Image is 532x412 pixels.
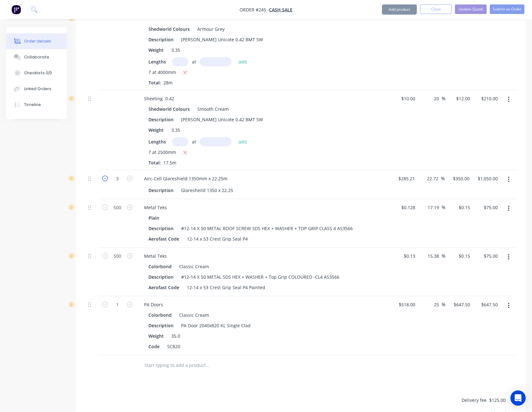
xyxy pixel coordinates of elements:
[235,57,250,66] button: add
[6,65,67,81] button: Checklists 0/0
[195,24,225,34] div: Armour Grey
[146,321,176,330] div: Description
[139,300,168,309] div: PA Doors
[179,321,253,330] div: PA Door 2040x820 KL Single Clad
[192,138,196,145] span: at
[441,175,445,182] span: %
[179,224,355,233] div: #12-14 X 50 METAL ROOF SCREW SDS HEX + WASHER + TOP GRIP CLASS 4 AS3566
[490,4,524,14] button: Submit as Order
[146,45,166,55] div: Weight
[148,213,162,223] div: Plain
[169,45,183,55] div: 3.35
[139,174,233,183] div: Airc-Cell Glareshield 1350mm x 22.25m
[169,125,183,135] div: 3.35
[161,160,179,166] span: 17.5m
[179,186,236,195] div: Glaresheild 1350 x 22.25
[148,310,174,320] div: Colorbond
[177,310,209,320] div: Classic Cream
[179,272,342,282] div: #12-14 X 50 METAL SDS HEX + WASHER + Top Grip COLOURED -CL4 AS3566
[161,80,175,86] span: 28m
[192,58,196,65] span: at
[442,204,445,211] span: %
[6,97,67,113] button: Timeline
[148,80,161,86] span: Total:
[235,137,250,146] button: add
[240,7,269,13] span: Order #245 -
[179,35,266,44] div: [PERSON_NAME] Unicote 0.42 BMT SW
[148,149,176,157] span: 7 at 2500mm
[148,160,161,166] span: Total:
[148,58,166,65] span: Lengths
[6,33,67,49] button: Order details
[146,272,176,282] div: Description
[169,331,183,341] div: 35.0
[442,252,445,260] span: %
[455,4,487,14] button: Update Quote
[139,251,172,261] div: Metal Teks
[146,115,176,124] div: Description
[24,86,51,92] div: Linked Orders
[146,283,182,292] div: Aerofast Code
[462,397,487,403] span: Delivery fee
[179,115,266,124] div: [PERSON_NAME] Unicote 0.42 BMT SW
[146,35,176,44] div: Description
[24,38,51,44] div: Order details
[146,234,182,243] div: Aerofast Code
[184,283,268,292] div: 12-14 x 53 Crest Grip Seal P4 Painted
[144,359,271,372] input: Start typing to add a product...
[195,104,229,114] div: Smooth Cream
[11,5,21,14] img: Factory
[146,224,176,233] div: Description
[6,49,67,65] button: Collaborate
[24,54,49,60] div: Collaborate
[442,95,445,102] span: %
[148,24,192,34] div: Shedworld Colours
[146,186,176,195] div: Description
[6,81,67,97] button: Linked Orders
[146,331,166,341] div: Weight
[184,234,250,243] div: 12-14 x 53 Crest Grip Seal P4
[382,4,417,15] button: Add product
[269,7,292,13] a: Cash Sale
[148,69,176,77] span: 7 at 4000mm
[139,94,179,103] div: Sheeting 0.42
[420,4,452,14] button: Close
[24,102,41,108] div: Timeline
[510,390,526,406] div: Open Intercom Messenger
[24,70,52,76] div: Checklists 0/0
[148,262,174,271] div: Colorbond
[177,262,209,271] div: Classic Cream
[442,301,445,308] span: %
[146,125,166,135] div: Weight
[146,342,162,351] div: Code
[139,203,172,212] div: Metal Teks
[489,397,506,403] span: $125.00
[148,104,192,114] div: Shedworld Colours
[165,342,183,351] div: SC820
[148,138,166,145] span: Lengths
